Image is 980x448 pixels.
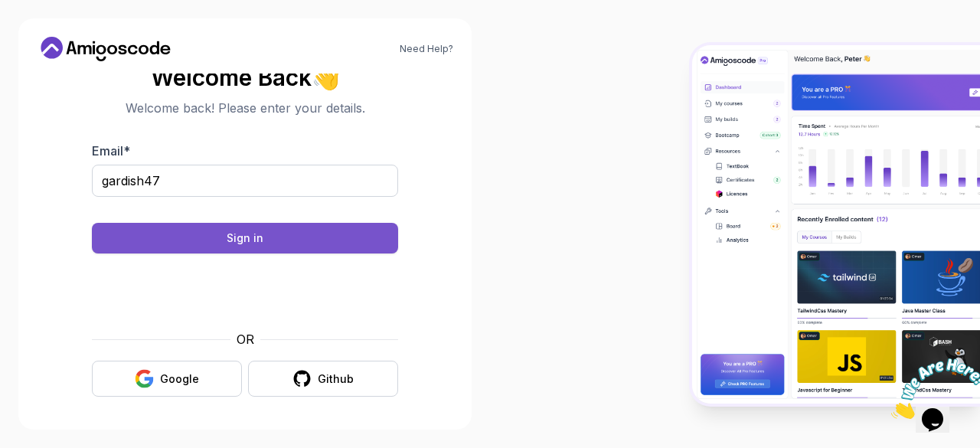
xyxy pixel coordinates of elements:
[92,99,398,117] p: Welcome back! Please enter your details.
[318,371,354,387] div: Github
[92,165,398,197] input: Enter your email
[160,371,199,387] div: Google
[92,65,398,90] h2: Welcome Back
[248,361,398,397] button: Github
[92,223,398,253] button: Sign in
[92,361,242,397] button: Google
[227,231,263,246] div: Sign in
[692,45,980,404] img: Amigoscode Dashboard
[129,263,361,321] iframe: Widget containing checkbox for hCaptcha security challenge
[885,352,980,425] iframe: chat widget
[6,6,101,67] img: Chat attention grabber
[92,143,130,159] label: Email *
[400,43,453,55] a: Need Help?
[311,65,340,90] span: 👋
[37,37,175,61] a: Home link
[237,330,254,348] p: OR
